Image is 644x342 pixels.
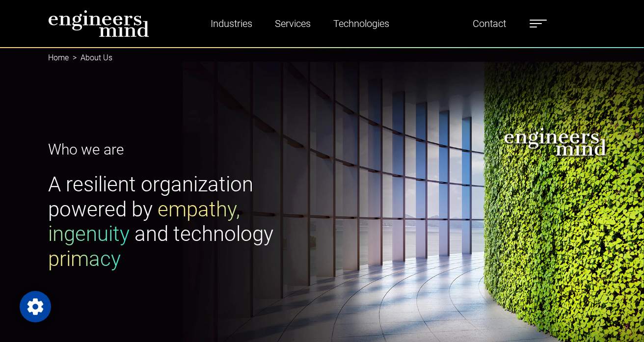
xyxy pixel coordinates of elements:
[469,12,510,35] a: Contact
[48,53,69,62] a: Home
[48,138,316,160] p: Who we are
[69,52,112,64] li: About Us
[48,47,596,69] nav: breadcrumb
[48,247,121,271] span: primacy
[48,10,149,37] img: logo
[271,12,315,35] a: Services
[48,197,240,246] span: empathy, ingenuity
[329,12,393,35] a: Technologies
[207,12,256,35] a: Industries
[48,172,316,271] h1: A resilient organization powered by and technology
